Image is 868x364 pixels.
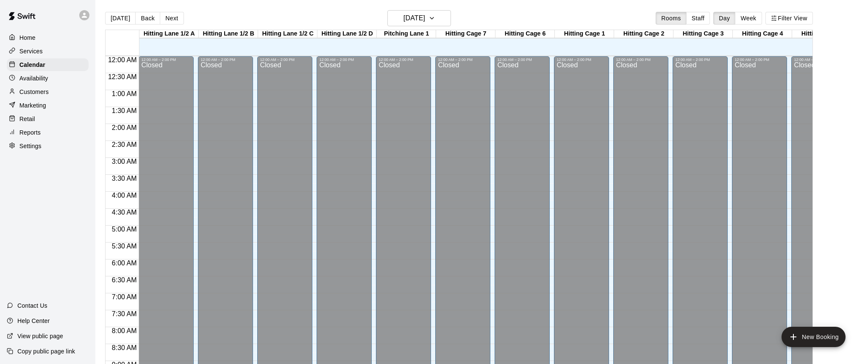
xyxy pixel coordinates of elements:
[436,30,495,38] div: Hitting Cage 7
[7,126,89,139] a: Reports
[7,31,89,44] a: Home
[792,30,851,38] div: Hitting Cage 5
[497,58,547,62] div: 12:00 AM – 2:00 PM
[110,158,139,165] span: 3:00 AM
[106,73,139,80] span: 12:30 AM
[555,30,614,38] div: Hitting Cage 1
[110,124,139,131] span: 2:00 AM
[7,72,89,85] a: Availability
[7,113,89,125] a: Retail
[110,175,139,182] span: 3:30 AM
[110,310,139,317] span: 7:30 AM
[614,30,673,38] div: Hitting Cage 2
[378,58,428,62] div: 12:00 AM – 2:00 PM
[19,115,35,123] p: Retail
[139,30,199,38] div: Hitting Lane 1/2 A
[19,142,42,150] p: Settings
[735,12,762,25] button: Week
[135,12,160,25] button: Back
[110,226,139,233] span: 5:00 AM
[160,12,184,25] button: Next
[260,58,310,62] div: 12:00 AM – 2:00 PM
[734,58,785,62] div: 12:00 AM – 2:00 PM
[495,30,555,38] div: Hitting Cage 6
[110,90,139,97] span: 1:00 AM
[713,12,735,25] button: Day
[110,192,139,199] span: 4:00 AM
[7,140,89,152] a: Settings
[317,30,377,38] div: Hitting Lane 1/2 D
[199,30,258,38] div: Hitting Lane 1/2 B
[105,12,136,25] button: [DATE]
[7,99,89,112] a: Marketing
[141,58,191,62] div: 12:00 AM – 2:00 PM
[673,30,733,38] div: Hitting Cage 3
[675,58,725,62] div: 12:00 AM – 2:00 PM
[7,58,89,71] a: Calendar
[556,58,606,62] div: 12:00 AM – 2:00 PM
[19,74,48,83] p: Availability
[19,128,41,137] p: Reports
[110,209,139,216] span: 4:30 AM
[200,58,250,62] div: 12:00 AM – 2:00 PM
[110,259,139,267] span: 6:00 AM
[110,243,139,250] span: 5:30 AM
[19,33,36,42] p: Home
[110,276,139,284] span: 6:30 AM
[110,327,139,334] span: 8:00 AM
[258,30,317,38] div: Hitting Lane 1/2 C
[438,58,488,62] div: 12:00 AM – 2:00 PM
[17,347,75,356] p: Copy public page link
[17,317,50,325] p: Help Center
[110,107,139,114] span: 1:30 AM
[19,47,43,55] p: Services
[733,30,792,38] div: Hitting Cage 4
[794,58,844,62] div: 12:00 AM – 2:00 PM
[17,332,63,340] p: View public page
[17,301,47,310] p: Contact Us
[106,56,139,63] span: 12:00 AM
[616,58,666,62] div: 12:00 AM – 2:00 PM
[377,30,436,38] div: Pitching Lane 1
[686,12,710,25] button: Staff
[403,12,425,24] h6: [DATE]
[19,61,45,69] p: Calendar
[19,88,49,96] p: Customers
[319,58,369,62] div: 12:00 AM – 2:00 PM
[387,10,451,26] button: [DATE]
[110,141,139,148] span: 2:30 AM
[7,45,89,58] a: Services
[19,101,46,110] p: Marketing
[7,85,89,98] a: Customers
[110,344,139,351] span: 8:30 AM
[110,293,139,301] span: 7:00 AM
[656,12,686,25] button: Rooms
[765,12,813,25] button: Filter View
[782,327,846,347] button: add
